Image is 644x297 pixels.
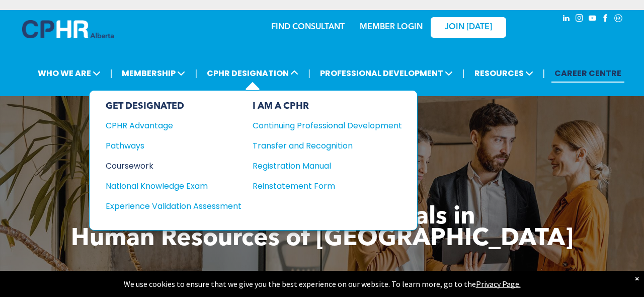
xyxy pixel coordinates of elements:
a: facebook [600,13,611,26]
a: Coursework [106,160,242,172]
a: Transfer and Recognition [253,139,402,152]
a: Registration Manual [253,160,402,172]
a: FIND CONSULTANT [271,23,345,31]
a: instagram [574,13,585,26]
a: linkedin [560,13,572,26]
div: Transfer and Recognition [253,139,387,152]
div: Pathways [106,139,228,152]
div: National Knowledge Exam [106,180,228,192]
div: CPHR Advantage [106,119,228,132]
a: youtube [587,13,598,26]
div: Experience Validation Assessment [106,200,228,212]
div: Reinstatement Form [253,180,387,192]
a: CAREER CENTRE [551,64,624,83]
img: A blue and white logo for cp alberta [22,20,114,38]
div: Dismiss notification [635,273,639,283]
a: National Knowledge Exam [106,180,242,192]
a: MEMBER LOGIN [360,23,423,31]
span: MEMBERSHIP [119,64,188,83]
li: | [195,63,197,84]
li: | [543,63,545,84]
div: Registration Manual [253,160,387,172]
span: CPHR DESIGNATION [204,64,301,83]
a: CPHR Advantage [106,119,242,132]
span: WHO WE ARE [35,64,104,83]
a: Reinstatement Form [253,180,402,192]
span: JOIN [DATE] [445,23,492,32]
a: Experience Validation Assessment [106,200,242,212]
a: Pathways [106,139,242,152]
a: JOIN [DATE] [431,17,506,38]
a: Privacy Page. [476,279,521,289]
span: RESOURCES [471,64,536,83]
span: Human Resources of [GEOGRAPHIC_DATA] [71,227,573,251]
li: | [308,63,310,84]
a: Continuing Professional Development [253,119,402,132]
a: Social network [613,13,624,26]
li: | [110,63,113,84]
div: I AM A CPHR [253,101,402,112]
div: GET DESIGNATED [106,101,242,112]
span: PROFESSIONAL DEVELOPMENT [317,64,456,83]
div: Continuing Professional Development [253,119,387,132]
li: | [462,63,465,84]
div: Coursework [106,160,228,172]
